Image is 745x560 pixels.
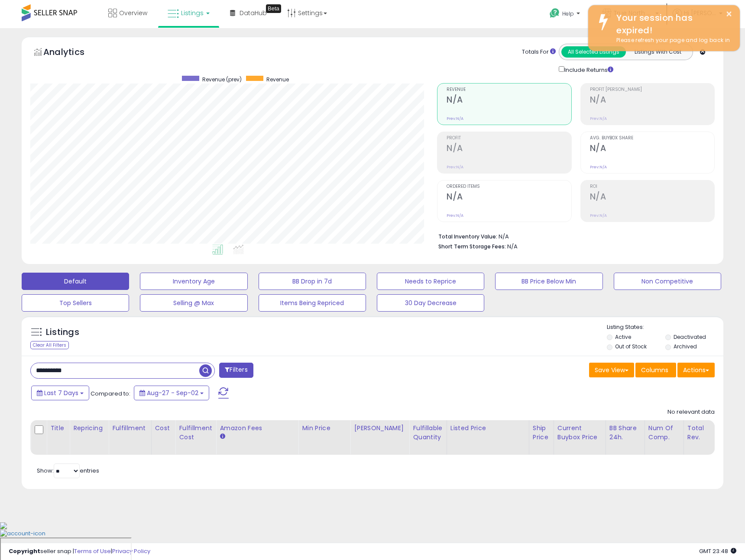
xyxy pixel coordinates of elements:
[147,389,198,397] span: Aug-27 - Sep-02
[543,1,589,28] a: Help
[220,424,295,433] div: Amazon Fees
[44,389,78,397] span: Last 7 Days
[561,46,626,58] button: All Selected Listings
[533,424,550,442] div: Ship Price
[413,424,443,442] div: Fulfillable Quantity
[590,87,714,92] span: Profit [PERSON_NAME]
[648,424,680,442] div: Num of Comp.
[22,273,129,290] button: Default
[438,231,708,241] li: N/A
[590,95,714,106] h2: N/A
[610,12,733,36] div: Your session has expired!
[562,10,574,17] span: Help
[447,192,571,203] h2: N/A
[447,87,571,92] span: Revenue
[447,136,571,141] span: Profit
[438,233,497,240] b: Total Inventory Value:
[91,389,130,398] span: Compared to:
[447,184,571,189] span: Ordered Items
[590,164,607,170] small: Prev: N/A
[155,424,172,433] div: Cost
[726,9,732,19] button: ×
[495,273,602,290] button: BB Price Below Min
[590,192,714,203] h2: N/A
[687,424,719,442] div: Total Rev.
[46,326,79,338] h5: Listings
[557,424,602,442] div: Current Buybox Price
[266,4,281,13] div: Tooltip anchor
[181,9,204,17] span: Listings
[30,341,69,349] div: Clear All Filters
[450,424,525,433] div: Listed Price
[259,273,366,290] button: BB Drop in 7d
[590,136,714,141] span: Avg. Buybox Share
[615,333,631,341] label: Active
[667,408,715,416] div: No relevant data
[625,46,690,58] button: Listings With Cost
[31,386,89,400] button: Last 7 Days
[552,64,624,74] div: Include Returns
[50,424,66,433] div: Title
[259,294,366,312] button: Items Being Repriced
[140,294,247,312] button: Selling @ Max
[590,143,714,155] h2: N/A
[522,48,556,56] div: Totals For
[354,424,405,433] div: [PERSON_NAME]
[302,424,347,433] div: Min Price
[549,8,560,19] i: Get Help
[590,213,607,218] small: Prev: N/A
[609,424,641,442] div: BB Share 24h.
[447,213,463,218] small: Prev: N/A
[220,433,225,441] small: Amazon Fees.
[590,116,607,121] small: Prev: N/A
[377,294,484,312] button: 30 Day Decrease
[641,366,668,374] span: Columns
[447,143,571,155] h2: N/A
[377,273,484,290] button: Needs to Reprice
[447,164,463,170] small: Prev: N/A
[447,95,571,106] h2: N/A
[37,467,99,475] span: Show: entries
[22,294,129,312] button: Top Sellers
[219,363,253,378] button: Filters
[140,273,247,290] button: Inventory Age
[614,273,721,290] button: Non Competitive
[266,76,289,83] span: Revenue
[590,184,714,189] span: ROI
[677,363,715,377] button: Actions
[240,9,267,17] span: DataHub
[447,116,463,121] small: Prev: N/A
[615,343,647,350] label: Out of Stock
[134,386,209,400] button: Aug-27 - Sep-02
[674,333,706,341] label: Deactivated
[73,424,105,433] div: Repricing
[438,243,506,250] b: Short Term Storage Fees:
[610,36,733,45] div: Please refresh your page and log back in
[43,46,101,60] h5: Analytics
[112,424,147,433] div: Fulfillment
[202,76,242,83] span: Revenue (prev)
[607,323,723,331] p: Listing States:
[507,242,518,251] span: N/A
[674,343,697,350] label: Archived
[635,363,676,377] button: Columns
[179,424,212,442] div: Fulfillment Cost
[119,9,147,17] span: Overview
[589,363,634,377] button: Save View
